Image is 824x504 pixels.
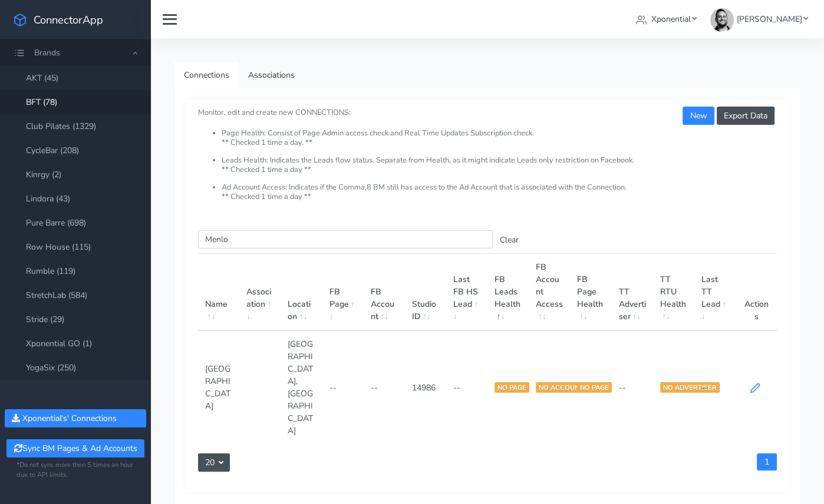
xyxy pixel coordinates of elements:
[611,254,652,331] th: TT Advertiser
[736,14,802,25] span: [PERSON_NAME]
[198,98,777,201] small: Monitor, edit and create new CONNECTIONS:
[487,254,529,331] th: FB Leads Health
[611,330,652,444] td: --
[493,231,526,249] button: Clear
[239,62,304,88] a: Associations
[710,8,734,32] img: James Carr
[198,330,239,444] td: [GEOGRAPHIC_DATA]
[198,254,239,331] th: Name
[198,453,230,472] button: 20
[717,107,774,125] button: Export Data
[322,254,363,331] th: FB Page
[529,254,570,331] th: FB Account Access
[405,330,446,444] td: 14986
[651,14,691,25] span: Xponential
[660,382,720,393] span: NO ADVERTISER
[577,382,612,393] span: NO PAGE
[222,183,777,201] li: Ad Account Access: Indicates if the Comma,8 BM still has access to the Ad Account that is associa...
[570,254,611,331] th: FB Page Health
[446,330,487,444] td: --
[446,254,487,331] th: Last FB HS Lead
[5,409,146,427] button: Xponential's' Connections
[694,254,736,331] th: Last TT Lead
[653,254,694,331] th: TT RTU Health
[239,254,281,331] th: Association
[736,254,777,331] th: Actions
[495,382,529,393] span: NO PAGE
[706,8,812,30] a: [PERSON_NAME]
[631,8,701,30] a: Xponential
[198,230,493,248] input: enter text you want to search
[174,62,239,88] a: Connections
[34,47,60,58] span: Brands
[405,254,446,331] th: Studio ID
[683,107,714,125] button: New
[757,453,777,470] a: 1
[694,330,736,444] td: --
[364,330,405,444] td: --
[536,382,586,393] span: NO ACCOUNT
[281,330,322,444] td: [GEOGRAPHIC_DATA],[GEOGRAPHIC_DATA]
[34,12,103,27] span: ConnectorApp
[222,129,777,156] li: Page Health: Consist of Page Admin access check and Real Time Updates Subscription check. ** Chec...
[6,439,144,457] button: Sync BM Pages & Ad Accounts
[222,156,777,183] li: Leads Health: Indicates the Leads flow status. Separate from Health, as it might indicate Leads o...
[364,254,405,331] th: FB Account
[17,460,134,480] small: *Do not sync more then 5 times an hour due to API limits.
[322,330,363,444] td: --
[281,254,322,331] th: Location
